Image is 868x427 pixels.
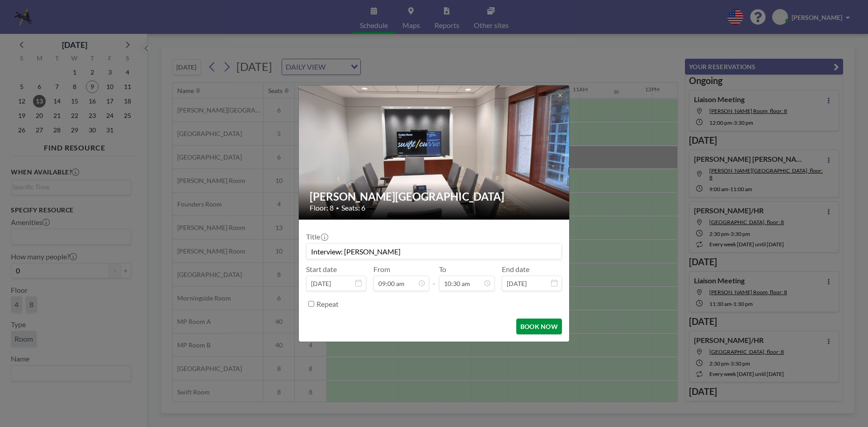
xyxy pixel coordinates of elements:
img: 537.png [299,51,570,254]
h2: [PERSON_NAME][GEOGRAPHIC_DATA] [310,190,559,203]
span: - [433,268,435,288]
label: To [439,265,446,274]
input: Chandler's reservation [307,244,561,259]
button: BOOK NOW [516,319,562,334]
label: Repeat [316,300,339,309]
span: • [336,205,339,211]
label: From [373,265,390,274]
span: Floor: 8 [310,203,334,212]
label: Title [306,232,327,241]
label: Start date [306,265,337,274]
span: Seats: 6 [341,203,365,212]
label: End date [502,265,529,274]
